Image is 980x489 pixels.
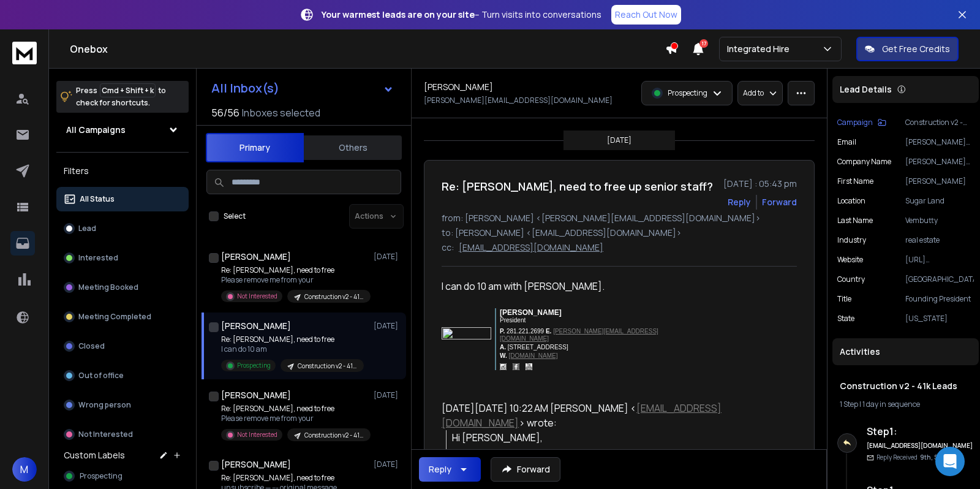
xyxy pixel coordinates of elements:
[12,42,37,64] img: logo
[837,118,873,127] p: Campaign
[56,334,189,358] button: Closed
[905,137,974,147] p: [PERSON_NAME][EMAIL_ADDRESS][DOMAIN_NAME]
[221,414,368,423] p: Please remove me from your
[442,241,454,254] p: cc:
[876,453,945,462] p: Reply Received
[459,241,603,254] p: [EMAIL_ADDRESS][DOMAIN_NAME]
[840,83,892,96] p: Lead Details
[304,431,363,440] p: Construction v2 - 41k Leads
[12,457,37,482] button: M
[202,76,404,100] button: All Inbox(s)
[78,312,151,322] p: Meeting Completed
[221,335,364,344] p: Re: [PERSON_NAME], need to free
[78,341,105,351] p: Closed
[419,457,481,482] button: Reply
[837,118,886,127] button: Campaign
[723,178,797,190] p: [DATE] : 05:43 pm
[837,314,854,324] p: State
[206,133,304,162] button: Primary
[237,292,277,301] p: Not Interested
[837,176,873,186] p: First Name
[80,194,115,204] p: All Status
[837,294,851,304] p: title
[78,253,118,263] p: Interested
[905,176,974,186] p: [PERSON_NAME]
[78,400,131,410] p: Wrong person
[837,275,865,284] p: Country
[743,88,764,98] p: Add to
[905,196,974,206] p: Sugar Land
[500,328,505,335] span: P.
[66,124,126,136] h1: All Campaigns
[867,441,974,450] h6: [EMAIL_ADDRESS][DOMAIN_NAME]
[856,37,959,61] button: Get Free Credits
[221,344,364,354] p: I can do 10 am
[56,393,189,417] button: Wrong person
[935,447,965,476] div: Open Intercom Messenger
[374,252,401,262] p: [DATE]
[840,399,858,409] span: 1 Step
[837,235,866,245] p: industry
[221,404,368,414] p: Re: [PERSON_NAME], need to free
[832,338,979,365] div: Activities
[78,282,138,292] p: Meeting Booked
[699,39,708,48] span: 17
[237,430,277,439] p: Not Interested
[508,344,568,351] span: [STREET_ADDRESS]
[211,105,239,120] span: 56 / 56
[56,275,189,300] button: Meeting Booked
[837,196,865,206] p: location
[221,389,291,401] h1: [PERSON_NAME]
[607,135,631,145] p: [DATE]
[78,430,133,439] p: Not Interested
[56,422,189,447] button: Not Interested
[322,9,475,20] strong: Your warmest leads are on your site
[615,9,677,21] p: Reach Out Now
[64,449,125,461] h3: Custom Labels
[500,352,507,359] span: W.
[500,317,526,324] span: President
[668,88,707,98] p: Prospecting
[508,352,557,359] a: [DOMAIN_NAME]
[500,363,507,370] img: instagram
[221,458,291,471] h1: [PERSON_NAME]
[862,399,920,409] span: 1 day in sequence
[500,308,562,317] span: [PERSON_NAME]
[56,118,189,142] button: All Campaigns
[80,471,123,481] span: Prospecting
[56,187,189,211] button: All Status
[442,401,787,430] div: [DATE][DATE] 10:22 AM [PERSON_NAME] < > wrote:
[221,251,291,263] h1: [PERSON_NAME]
[56,246,189,270] button: Interested
[905,294,974,304] p: Founding President
[442,212,797,224] p: from: [PERSON_NAME] <[PERSON_NAME][EMAIL_ADDRESS][DOMAIN_NAME]>
[78,371,124,381] p: Out of office
[837,157,891,167] p: Company Name
[70,42,665,56] h1: Onebox
[56,162,189,180] h3: Filters
[56,216,189,241] button: Lead
[374,321,401,331] p: [DATE]
[905,235,974,245] p: real estate
[882,43,950,55] p: Get Free Credits
[728,196,751,208] button: Reply
[762,196,797,208] div: Forward
[221,265,368,275] p: Re: [PERSON_NAME], need to free
[727,43,794,55] p: Integrated Hire
[840,380,971,392] h1: Construction v2 - 41k Leads
[837,137,856,147] p: Email
[76,85,166,109] p: Press to check for shortcuts.
[840,400,971,409] div: |
[442,178,713,195] h1: Re: [PERSON_NAME], need to free up senior staff?
[424,81,493,93] h1: [PERSON_NAME]
[221,320,291,332] h1: [PERSON_NAME]
[304,292,363,301] p: Construction v2 - 41k Leads
[837,255,863,265] p: website
[442,227,797,239] p: to: [PERSON_NAME] <[EMAIL_ADDRESS][DOMAIN_NAME]>
[905,118,974,127] p: Construction v2 - 41k Leads
[100,83,156,97] span: Cmd + Shift + k
[429,463,451,476] div: Reply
